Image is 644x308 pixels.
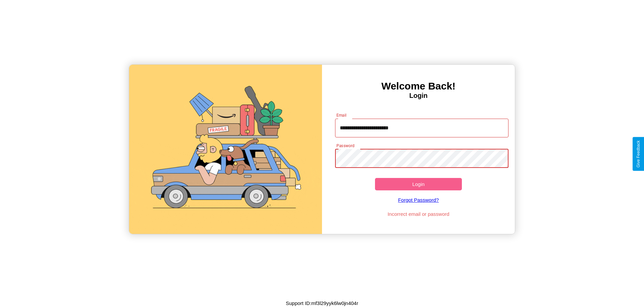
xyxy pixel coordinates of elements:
[129,65,322,234] img: gif
[332,190,505,209] a: Forgot Password?
[336,143,354,148] label: Password
[332,209,505,219] p: Incorrect email or password
[375,178,462,190] button: Login
[636,140,641,168] div: Give Feedback
[322,92,515,100] h4: Login
[336,112,347,118] label: Email
[322,80,515,92] h3: Welcome Back!
[286,299,358,308] p: Support ID: mf3l29yyk6lw0jn404r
